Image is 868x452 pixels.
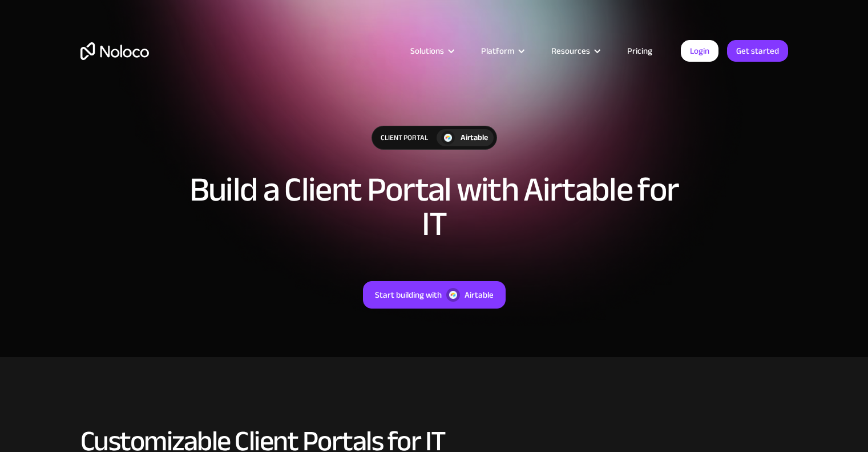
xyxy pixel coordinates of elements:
[372,126,437,149] div: Client Portal
[467,43,537,58] div: Platform
[461,131,488,144] div: Airtable
[481,43,514,58] div: Platform
[80,42,149,60] a: home
[551,43,590,58] div: Resources
[465,287,494,302] div: Airtable
[410,43,444,58] div: Solutions
[613,43,667,58] a: Pricing
[681,40,718,62] a: Login
[177,173,691,241] h1: Build a Client Portal with Airtable for IT
[727,40,788,62] a: Get started
[537,43,613,58] div: Resources
[363,281,506,309] a: Start building withAirtable
[396,43,467,58] div: Solutions
[375,287,442,302] div: Start building with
